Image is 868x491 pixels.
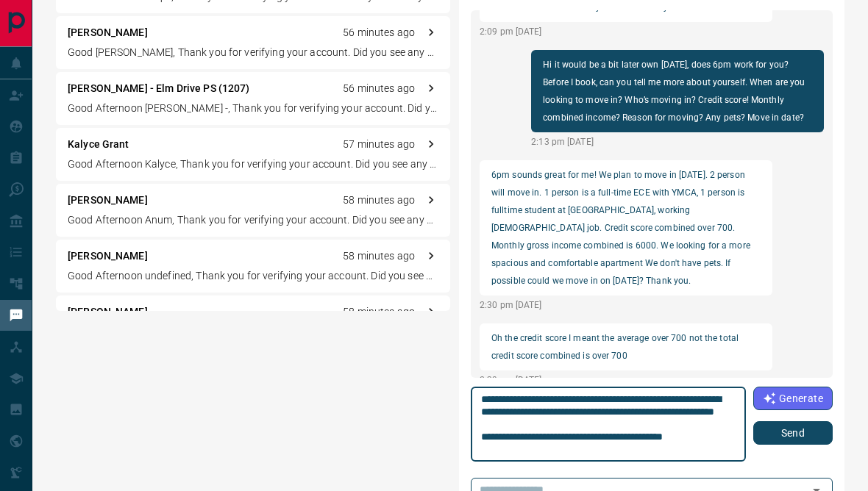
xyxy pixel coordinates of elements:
button: Send [753,421,833,445]
p: 58 minutes ago [343,304,415,320]
p: Kalyce Grant [68,137,129,152]
p: [PERSON_NAME] - Elm Drive PS (1207) [68,81,250,96]
p: [PERSON_NAME] [68,25,148,40]
p: 56 minutes ago [343,25,415,40]
p: 56 minutes ago [343,81,415,96]
p: 2:39 pm [DATE] [480,373,772,387]
button: Generate [753,387,833,410]
p: 2:13 pm [DATE] [531,135,824,148]
p: [PERSON_NAME] [68,248,148,264]
p: Hi it would be a bit later own [DATE], does 6pm work for you? Before I book, can you tell me more... [543,56,812,126]
p: 6pm sounds great for me! We plan to move in [DATE]. 2 person will move in. 1 person is a full-tim... [491,166,761,290]
p: Oh the credit score I meant the average over 700 not the total credit score combined is over 700 [491,329,761,365]
p: 58 minutes ago [343,248,415,264]
p: Good Afternoon [PERSON_NAME] -, Thank you for verifying your account. Did you see any units you w... [68,101,438,116]
p: Good Afternoon undefined, Thank you for verifying your account. Did you see any units you want to... [68,268,438,284]
p: 57 minutes ago [343,137,415,152]
p: Good Afternoon Anum, Thank you for verifying your account. Did you see any units you want to take... [68,212,438,228]
p: 2:09 pm [DATE] [480,25,772,38]
p: [PERSON_NAME] [68,304,148,320]
p: [PERSON_NAME] [68,193,148,208]
p: Good [PERSON_NAME], Thank you for verifying your account. Did you see any units you want to take ... [68,45,438,60]
p: 58 minutes ago [343,193,415,208]
p: 2:30 pm [DATE] [480,298,772,312]
p: Good Afternoon Kalyce, Thank you for verifying your account. Did you see any units you want to ta... [68,157,438,172]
